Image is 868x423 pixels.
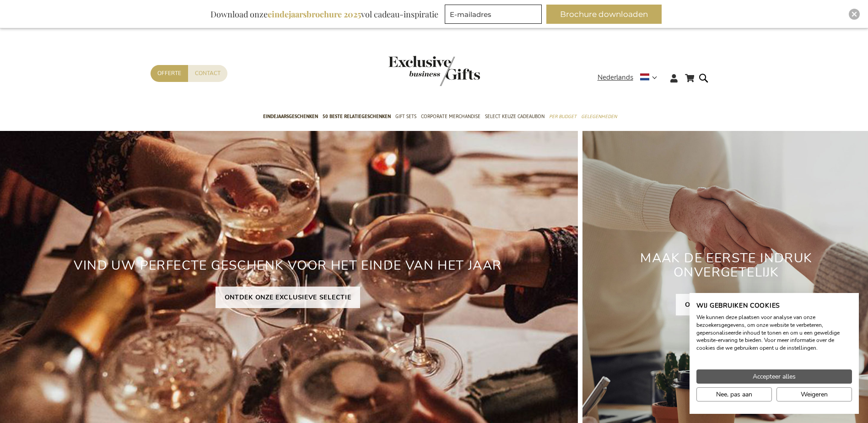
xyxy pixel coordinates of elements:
[753,372,796,381] span: Accepteer alles
[598,72,633,83] span: Nederlands
[546,5,662,24] button: Brochure downloaden
[323,112,391,121] span: 50 beste relatiegeschenken
[395,112,416,121] span: Gift Sets
[206,5,442,24] div: Download onze vol cadeau-inspiratie
[696,314,852,352] p: We kunnen deze plaatsen voor analyse van onze bezoekersgegevens, om onze website te verbeteren, g...
[445,5,545,27] form: marketing offers and promotions
[388,56,434,86] a: store logo
[216,287,361,308] a: ONTDEK ONZE EXCLUSIEVE SELECTIE
[852,11,857,17] img: Close
[696,369,852,384] button: Accepteer alle cookies
[263,112,318,121] span: Eindejaarsgeschenken
[581,112,617,121] span: Gelegenheden
[849,9,860,20] div: Close
[388,56,480,86] img: Exclusive Business gifts logo
[485,112,545,121] span: Select Keuze Cadeaubon
[598,72,663,83] div: Nederlands
[696,302,852,310] h2: Wij gebruiken cookies
[268,9,361,20] b: eindejaarsbrochure 2025
[549,112,577,121] span: Per Budget
[421,112,480,121] span: Corporate Merchandise
[716,390,752,399] span: Nee, pas aan
[188,65,227,82] a: Contact
[776,387,852,401] button: Alle cookies weigeren
[445,5,542,24] input: E-mailadres
[696,387,772,401] button: Pas cookie voorkeuren aan
[151,65,188,82] a: Offerte
[801,390,828,399] span: Weigeren
[676,294,777,315] a: ONBOARDING CADEAUS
